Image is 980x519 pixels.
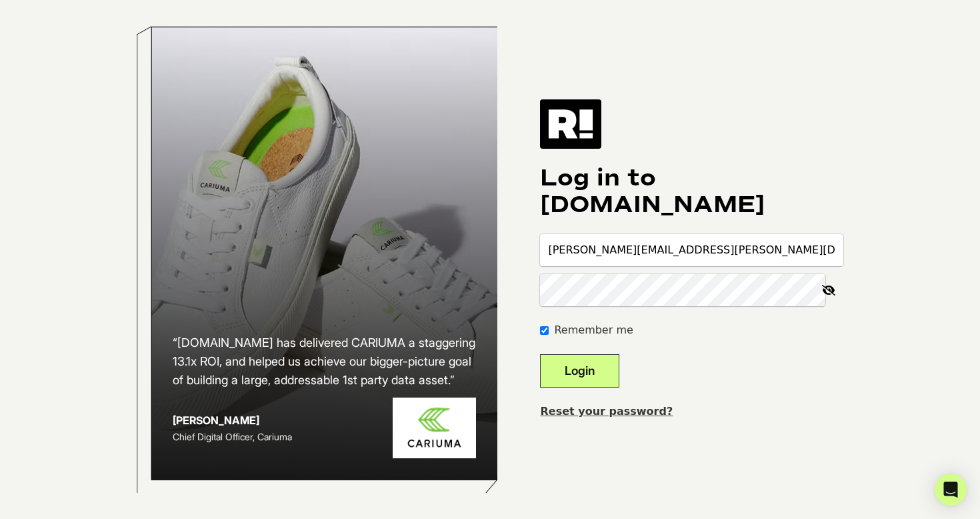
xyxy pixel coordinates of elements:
h2: “[DOMAIN_NAME] has delivered CARIUMA a staggering 13.1x ROI, and helped us achieve our bigger-pic... [173,334,477,390]
input: Email [540,234,843,266]
a: Reset your password? [540,405,673,418]
button: Login [540,354,619,388]
img: Cariuma [393,398,476,458]
h1: Log in to [DOMAIN_NAME] [540,165,843,218]
span: Chief Digital Officer, Cariuma [173,431,292,442]
label: Remember me [554,322,633,338]
strong: [PERSON_NAME] [173,414,259,427]
img: Retention.com [540,99,601,149]
div: Open Intercom Messenger [935,474,967,506]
